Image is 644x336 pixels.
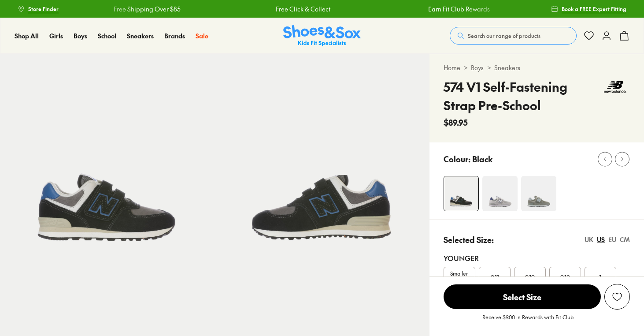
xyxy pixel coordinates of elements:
img: 4-498878_1 [482,176,518,211]
img: 5-562605_1 [215,54,429,269]
h4: 574 V1 Self-Fastening Strap Pre-School [444,78,600,115]
a: Sneakers [127,31,154,41]
span: 1 [599,272,601,283]
p: Selected Size: [444,234,494,246]
a: Brands [164,31,185,41]
img: 4-562604_1 [444,176,478,211]
div: Younger [444,253,630,263]
div: US [597,235,605,244]
span: $89.95 [444,116,468,128]
span: Store Finder [28,5,59,13]
a: Earn Fit Club Rewards [382,4,444,14]
img: Vendor logo [600,78,630,96]
img: SNS_Logo_Responsive.svg [283,25,361,47]
a: Free Shipping Over $85 [536,4,603,14]
a: Shop All [15,31,39,41]
img: 4-434827_1 [521,176,556,211]
div: CM [620,235,630,244]
button: Select Size [444,284,601,310]
a: Girls [49,31,63,41]
a: School [98,31,116,41]
span: Smaller Sizes [444,269,475,285]
button: Add to Wishlist [604,284,630,310]
a: Free Shipping Over $85 [68,4,135,14]
p: Receive $9.00 in Rewards with Fit Club [482,313,574,329]
span: Search our range of products [468,32,540,40]
a: Boys [471,63,484,72]
a: Home [444,63,460,72]
a: Shoes & Sox [283,25,361,47]
div: > > [444,63,630,72]
span: 011 [490,272,499,283]
span: Book a FREE Expert Fitting [562,5,626,13]
p: Black [472,153,492,165]
div: EU [608,235,616,244]
div: UK [585,235,593,244]
a: Free Click & Collect [230,4,285,14]
p: Colour: [444,153,470,165]
span: 012 [525,272,535,283]
a: Boys [74,31,87,41]
a: Store Finder [18,1,59,17]
span: 013 [560,272,570,283]
a: Book a FREE Expert Fitting [551,1,626,17]
a: Sale [196,31,208,41]
a: Sneakers [494,63,520,72]
button: Search our range of products [450,27,577,45]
